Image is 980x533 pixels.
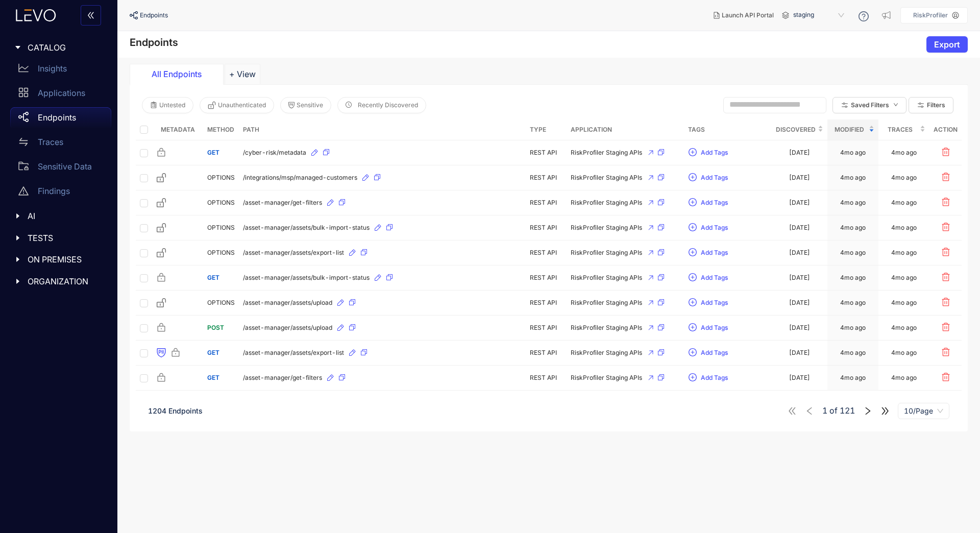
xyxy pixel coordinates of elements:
span: caret-right [14,44,21,51]
button: double-left [81,5,101,26]
div: 4mo ago [891,224,917,231]
div: 4mo ago [891,174,917,181]
div: REST API [530,324,562,331]
button: plus-circleAdd Tags [688,295,728,311]
button: Add tab [225,64,260,84]
p: Traces [38,137,63,147]
span: Launch API Portal [722,12,774,19]
div: ORGANIZATION [6,271,111,292]
span: Add Tags [701,249,728,256]
div: [DATE] [789,224,810,231]
button: Saved Filtersdown [832,97,906,113]
div: ON PREMISES [6,249,111,270]
th: Discovered [772,119,827,140]
div: [DATE] [789,324,810,331]
span: CATALOG [28,43,103,52]
span: Add Tags [701,149,728,156]
button: plus-circleAdd Tags [688,195,728,211]
button: plus-circleAdd Tags [688,220,728,236]
button: clock-circleRecently Discovered [337,97,426,113]
a: Insights [10,58,111,83]
span: ORGANIZATION [28,277,103,286]
div: 4mo ago [891,374,917,381]
div: [DATE] [789,149,810,156]
button: plus-circleAdd Tags [688,270,728,286]
span: plus-circle [689,148,697,157]
div: 4mo ago [840,349,866,356]
span: clock-circle [346,102,352,109]
div: [DATE] [789,374,810,381]
span: plus-circle [689,298,697,307]
p: Sensitive Data [38,162,92,171]
p: Applications [38,88,85,98]
span: /cyber-risk/metadata [243,149,306,156]
span: staging [793,7,846,23]
div: REST API [530,199,562,206]
span: Untested [159,102,185,109]
div: 4mo ago [840,374,866,381]
span: GET [207,374,219,381]
button: Filters [909,97,953,113]
span: RiskProfiler Staging APIs [571,299,642,306]
th: Action [929,119,962,140]
span: Saved Filters [851,102,889,109]
span: 1 [822,406,827,415]
span: 121 [840,406,855,415]
span: Add Tags [701,349,728,356]
span: /asset-manager/assets/export-list [243,249,344,256]
div: 4mo ago [840,324,866,331]
span: AI [28,211,103,221]
div: [DATE] [789,174,810,181]
div: AI [6,205,111,227]
div: 4mo ago [840,224,866,231]
div: REST API [530,274,562,281]
span: double-left [87,11,95,20]
span: OPTIONS [207,249,235,256]
span: Sensitive [297,102,323,109]
button: plus-circleAdd Tags [688,144,728,161]
div: [DATE] [789,274,810,281]
span: caret-right [14,278,21,285]
button: Untested [142,97,193,113]
span: RiskProfiler Staging APIs [571,324,642,331]
div: 4mo ago [891,149,917,156]
span: GET [207,274,219,281]
span: OPTIONS [207,199,235,206]
span: Add Tags [701,274,728,281]
span: Add Tags [701,199,728,206]
div: REST API [530,149,562,156]
span: RiskProfiler Staging APIs [571,374,642,381]
span: TESTS [28,233,103,243]
div: 4mo ago [891,324,917,331]
a: Sensitive Data [10,156,111,181]
span: Add Tags [701,324,728,331]
span: RiskProfiler Staging APIs [571,199,642,206]
span: RiskProfiler Staging APIs [571,174,642,181]
a: Endpoints [10,107,111,132]
span: Filters [927,102,945,109]
span: Add Tags [701,374,728,381]
th: Tags [684,119,772,140]
span: plus-circle [689,248,697,257]
button: Unauthenticated [200,97,274,113]
span: RiskProfiler Staging APIs [571,149,642,156]
span: plus-circle [689,373,697,382]
button: plus-circleAdd Tags [688,345,728,361]
span: Modified [831,124,867,135]
div: 4mo ago [891,249,917,256]
span: Add Tags [701,174,728,181]
button: plus-circleAdd Tags [688,245,728,261]
div: All Endpoints [138,69,215,79]
th: Metadata [152,119,203,140]
th: Type [526,119,567,140]
span: /integrations/msp/managed-customers [243,174,357,181]
span: POST [207,324,224,331]
p: Insights [38,64,67,73]
span: plus-circle [689,198,697,207]
span: Add Tags [701,224,728,231]
div: [DATE] [789,349,810,356]
span: /asset-manager/assets/upload [243,324,332,331]
span: Export [934,40,960,49]
span: caret-right [14,256,21,263]
span: swap [18,137,29,147]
